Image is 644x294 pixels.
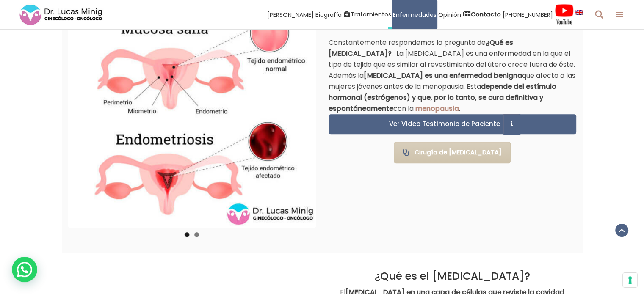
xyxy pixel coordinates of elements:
button: Sus preferencias de consentimiento para tecnologías de seguimiento [623,273,637,287]
a: 1 [185,232,189,237]
span: Biografía [315,10,342,19]
strong: Contacto [471,10,501,19]
a: Cirugía de [MEDICAL_DATA] [394,142,511,163]
img: Tejido Endométrico Afectado por endometriosis [70,9,314,226]
span: Enfermedades [393,10,437,19]
span: [PERSON_NAME] [267,10,314,19]
span: [PHONE_NUMBER] [503,10,553,19]
a: Ver Vídeo Testimonio de Paciente [329,114,576,134]
span: Ver Vídeo Testimonio de Paciente [385,121,502,127]
strong: [MEDICAL_DATA] es una enfermedad benigna [364,71,522,80]
a: 2 [194,232,199,237]
img: language english [575,10,583,15]
a: menopausia [415,104,459,113]
span: Opinión [438,10,461,19]
p: Constantemente respondemos la pregunta de , La [MEDICAL_DATA] es una enfermedad en la que el tipo... [329,37,576,114]
strong: depende del estímulo hormonal (estrógenos) y que, por lo tanto, se cura definitiva y espontáneamente [329,82,556,113]
img: Videos Youtube Ginecología [555,4,574,25]
span: Tratamientos [351,10,391,19]
h2: ¿Qué es el [MEDICAL_DATA]? [329,270,576,283]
